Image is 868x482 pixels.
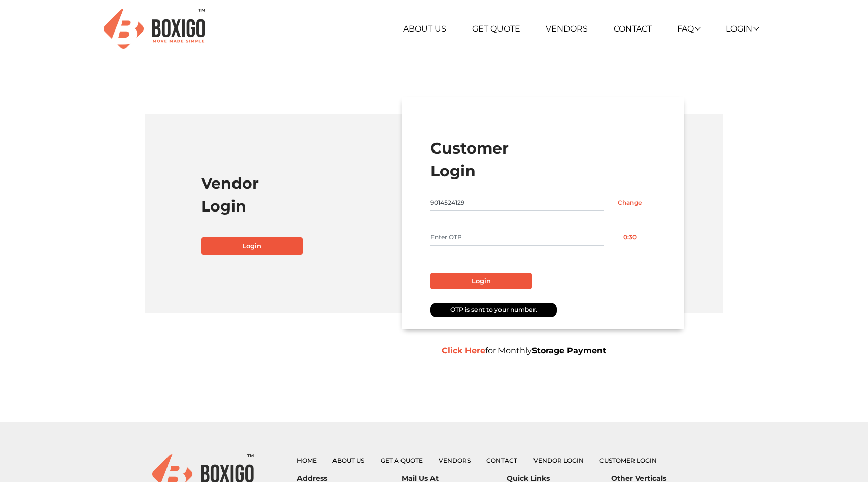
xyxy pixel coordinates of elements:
div: OTP is sent to your number. [430,303,557,318]
input: Change [604,195,656,211]
input: Enter OTP [430,229,604,246]
h1: Vendor Login [201,172,426,218]
a: Click Here [442,346,485,355]
b: Storage Payment [532,346,606,355]
button: 0:30 [604,229,656,246]
a: FAQ [677,24,700,34]
a: About Us [332,457,364,464]
div: for Monthly [434,345,723,357]
a: Contact [486,457,517,464]
a: Get Quote [472,24,520,34]
a: Vendors [439,457,471,464]
a: Get a Quote [381,457,423,464]
input: Mobile No [430,195,604,211]
a: Contact [614,24,652,34]
a: Vendor Login [533,457,584,464]
button: Login [430,273,532,290]
a: Vendors [546,24,588,34]
a: Customer Login [599,457,657,464]
a: Login [201,237,303,255]
h1: Customer Login [430,137,656,183]
img: Boxigo [104,9,205,49]
a: Home [297,457,317,464]
a: Login [726,24,758,34]
a: About Us [403,24,446,34]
